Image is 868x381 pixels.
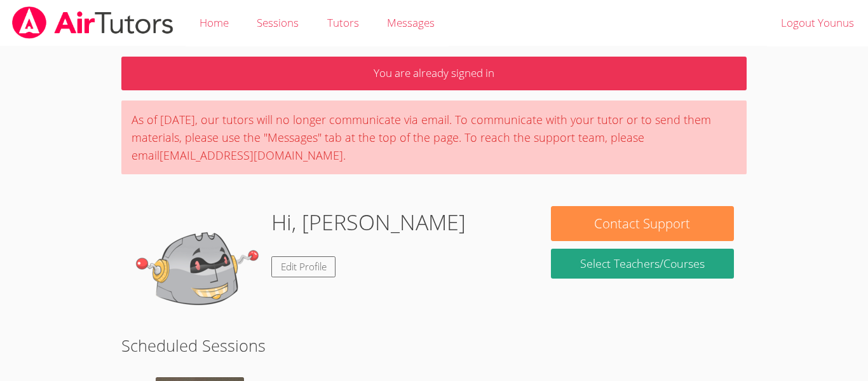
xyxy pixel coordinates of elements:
[121,333,747,357] h2: Scheduled Sessions
[11,6,175,39] img: airtutors_banner-c4298cdbf04f3fff15de1276eac7730deb9818008684d7c2e4769d2f7ddbe033.png
[551,206,734,241] button: Contact Support
[551,249,734,279] a: Select Teachers/Courses
[271,206,466,239] h1: Hi, [PERSON_NAME]
[387,15,435,30] span: Messages
[121,57,747,90] p: You are already signed in
[271,256,336,277] a: Edit Profile
[134,206,261,333] img: default.png
[121,100,747,174] div: As of [DATE], our tutors will no longer communicate via email. To communicate with your tutor or ...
